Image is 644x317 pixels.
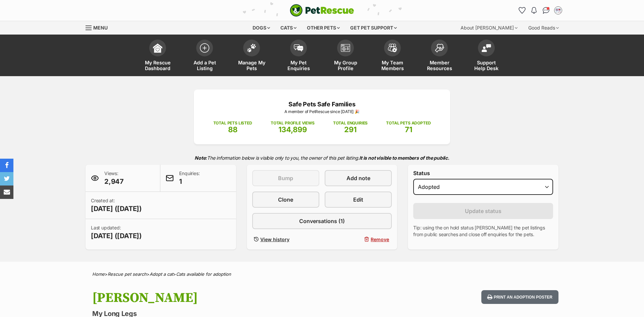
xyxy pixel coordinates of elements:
[260,236,289,243] span: View history
[108,271,147,277] a: Rescue pet search
[252,192,319,208] a: Clone
[134,36,181,76] a: My Rescue Dashboard
[228,36,275,76] a: Manage My Pets
[386,120,431,126] p: TOTAL PETS ADOPTED
[278,174,293,182] span: Bump
[278,196,293,204] span: Clone
[195,155,207,161] strong: Note:
[543,7,550,14] img: chat-41dd97257d64d25036548639549fe6c8038ab92f7586957e7f3b1b290dea8141.svg
[405,125,412,134] span: 71
[341,44,350,52] img: group-profile-icon-3fa3cf56718a62981997c0bc7e787c4b2cf8bcc04b72c1350f741eb67cf2f40e.svg
[92,290,376,306] h1: [PERSON_NAME]
[228,125,237,134] span: 88
[388,44,397,52] img: team-members-icon-5396bd8760b3fe7c0b43da4ab00e1e3bb1a5d9ba89233759b79545d2d3fc5d0d.svg
[299,217,345,225] span: Conversations (1)
[377,60,408,71] span: My Team Members
[416,36,463,76] a: Member Resources
[190,60,220,71] span: Add a Pet Listing
[200,43,209,53] img: add-pet-listing-icon-0afa8454b4691262ce3f59096e99ab1cd57d4a30225e0717b998d2c9b9846f56.svg
[153,43,162,53] img: dashboard-icon-eb2f2d2d3e046f16d808141f083e7271f6b2e854fb5c12c21221c1fb7104beca.svg
[275,36,322,76] a: My Pet Enquiries
[302,21,344,35] div: Other pets
[91,197,142,213] p: Created at:
[424,60,454,71] span: Member Resources
[553,5,563,16] button: My account
[435,44,444,53] img: member-resources-icon-8e73f808a243e03378d46382f2149f9095a855e16c252ad45f914b54edf8863c.svg
[252,213,392,229] a: Conversations (1)
[463,36,510,76] a: Support Help Desk
[541,5,551,16] a: Conversations
[353,196,363,204] span: Edit
[176,271,231,277] a: Cats available for adoption
[333,120,368,126] p: TOTAL ENQUIRIES
[204,109,440,115] p: A member of PetRescue since [DATE] 🎉
[482,44,491,52] img: help-desk-icon-fdf02630f3aa405de69fd3d07c3f3aa587a6932b1a1747fa1d2bba05be0121f9.svg
[524,21,563,35] div: Good Reads
[345,21,401,35] div: Get pet support
[413,170,553,176] label: Status
[213,120,252,126] p: TOTAL PETS LISTED
[278,125,307,134] span: 134,899
[456,21,522,35] div: About [PERSON_NAME]
[290,4,354,17] a: PetRescue
[283,60,314,71] span: My Pet Enquiries
[359,155,449,161] strong: It is not visible to members of the public.
[325,192,392,208] a: Edit
[247,44,256,52] img: manage-my-pets-icon-02211641906a0b7f246fdf0571729dbe1e7629f14944591b6c1af311fb30b64b.svg
[276,21,301,35] div: Cats
[531,7,537,14] img: notifications-46538b983faf8c2785f20acdc204bb7945ddae34d4c08c2a6579f10ce5e182be.svg
[179,177,200,186] span: 1
[91,231,142,241] span: [DATE] ([DATE])
[322,36,369,76] a: My Group Profile
[325,234,392,244] button: Remove
[344,125,357,134] span: 291
[517,5,527,16] a: Favourites
[86,21,112,33] a: Menu
[481,290,558,304] button: Print an adoption poster
[413,203,553,219] button: Update status
[93,25,108,31] span: Menu
[517,5,563,16] ul: Account quick links
[104,177,124,186] span: 2,947
[252,170,319,186] button: Bump
[92,271,105,277] a: Home
[248,21,275,35] div: Dogs
[236,60,267,71] span: Manage My Pets
[204,100,440,109] p: Safe Pets Safe Families
[369,36,416,76] a: My Team Members
[179,170,200,186] p: Enquiries:
[471,60,501,71] span: Support Help Desk
[91,204,142,213] span: [DATE] ([DATE])
[143,60,173,71] span: My Rescue Dashboard
[294,44,303,52] img: pet-enquiries-icon-7e3ad2cf08bfb03b45e93fb7055b45f3efa6380592205ae92323e6603595dc1f.svg
[330,60,361,71] span: My Group Profile
[150,271,173,277] a: Adopt a cat
[91,224,142,241] p: Last updated:
[346,174,370,182] span: Add note
[252,234,319,244] a: View history
[86,151,558,165] p: The information below is visible only to you, the owner of this pet listing.
[75,272,569,277] div: > > >
[271,120,315,126] p: TOTAL PROFILE VIEWS
[181,36,228,76] a: Add a Pet Listing
[371,236,389,243] span: Remove
[290,4,354,17] img: logo-cat-932fe2b9b8326f06289b0f2fb663e598f794de774fb13d1741a6617ecf9a85b4.svg
[529,5,539,16] button: Notifications
[413,224,553,238] p: Tip: using the on hold status [PERSON_NAME] the pet listings from public searches and close off e...
[555,7,561,14] img: Jennifer profile pic
[325,170,392,186] a: Add note
[104,170,124,186] p: Views:
[465,207,501,215] span: Update status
